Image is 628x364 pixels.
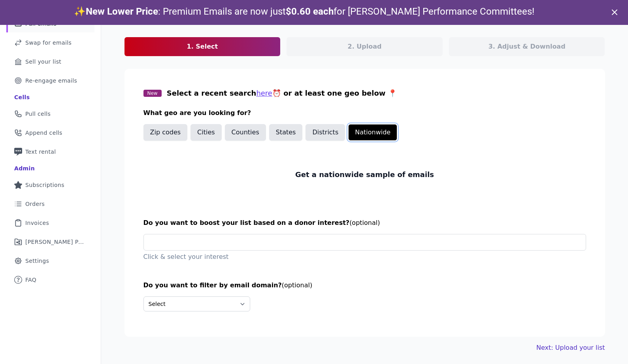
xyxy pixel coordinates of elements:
[143,108,586,118] h3: What geo are you looking for?
[6,105,94,123] a: Pull cells
[6,72,94,89] a: Re-engage emails
[25,148,56,156] span: Text rental
[25,219,49,227] span: Invoices
[6,124,94,141] a: Append cells
[143,281,282,289] span: Do you want to filter by email domain?
[6,271,94,289] a: FAQ
[6,214,94,232] a: Invoices
[6,252,94,270] a: Settings
[348,42,382,51] p: 2. Upload
[25,181,64,189] span: Subscriptions
[25,110,51,118] span: Pull cells
[167,89,397,97] span: Select a recent search ⏰ or at least one geo below 📍
[6,233,94,251] a: [PERSON_NAME] Performance
[225,124,266,141] button: Counties
[6,176,94,194] a: Subscriptions
[25,276,36,284] span: FAQ
[306,124,345,141] button: Districts
[25,129,62,137] span: Append cells
[348,124,397,141] button: Nationwide
[25,58,61,66] span: Sell your list
[25,77,77,85] span: Re-engage emails
[14,93,30,101] div: Cells
[25,200,45,208] span: Orders
[124,37,281,56] a: 1. Select
[282,281,312,289] span: (optional)
[6,143,94,160] a: Text rental
[14,164,35,172] div: Admin
[143,219,350,226] span: Do you want to boost your list based on a donor interest?
[256,88,272,99] button: here
[25,39,72,47] span: Swap for emails
[349,219,380,226] span: (optional)
[6,53,94,70] a: Sell your list
[143,90,162,97] span: New
[143,124,188,141] button: Zip codes
[536,343,605,353] a: Next: Upload your list
[269,124,303,141] button: States
[143,252,586,262] p: Click & select your interest
[25,257,49,265] span: Settings
[295,169,434,180] p: Get a nationwide sample of emails
[488,42,566,51] p: 3. Adjust & Download
[190,124,222,141] button: Cities
[6,195,94,213] a: Orders
[25,238,85,246] span: [PERSON_NAME] Performance
[187,42,218,51] p: 1. Select
[6,34,94,51] a: Swap for emails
